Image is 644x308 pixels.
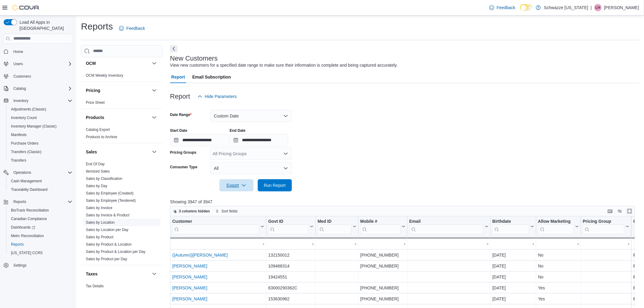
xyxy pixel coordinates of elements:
[86,169,110,174] span: Itemized Sales
[151,270,158,278] button: Taxes
[12,5,40,11] img: Cova
[86,127,110,132] span: Catalog Export
[520,4,533,11] input: Dark Mode
[11,72,72,80] span: Customers
[86,213,129,218] span: Sales by Invoice & Product
[11,60,72,68] span: Users
[86,284,104,288] a: Tax Details
[86,271,149,277] button: Taxes
[6,131,75,139] button: Manifests
[219,179,254,191] button: Export
[9,114,72,121] span: Inventory Count
[86,60,149,66] button: OCM
[81,20,113,33] h1: Reports
[538,219,574,224] div: Allow Marketing
[538,219,574,234] div: Allow Marketing
[626,208,633,215] button: Enter fullscreen
[151,60,158,67] button: OCM
[11,261,72,269] span: Settings
[11,262,29,269] a: Settings
[11,85,28,92] button: Catalog
[172,285,207,290] a: [PERSON_NAME]
[9,123,59,130] a: Inventory Manager (Classic)
[538,273,579,281] div: No
[6,105,75,114] button: Adjustments (Classic)
[13,61,23,66] span: Users
[360,262,405,270] div: [PHONE_NUMBER]
[9,186,72,193] span: Traceabilty Dashboard
[86,73,123,78] a: OCM Weekly Inventory
[210,110,292,122] button: Custom Date
[86,169,110,173] a: Itemized Sales
[151,148,158,156] button: Sales
[11,60,25,68] button: Users
[9,157,29,164] a: Transfers
[9,215,49,222] a: Canadian Compliance
[86,242,132,247] span: Sales by Product & Location
[1,84,75,93] button: Catalog
[317,219,351,234] div: Med ID
[86,176,122,181] span: Sales by Classification
[13,263,26,268] span: Settings
[9,215,72,222] span: Canadian Compliance
[616,208,624,215] button: Display options
[317,219,351,224] div: Med ID
[171,71,185,83] span: Report
[607,208,614,215] button: Keyboard shortcuts
[492,219,529,224] div: Birthdate
[268,273,313,281] div: 19424551
[230,134,288,146] input: Press the down key to open a popover containing a calendar.
[1,198,75,206] button: Reports
[86,250,145,254] a: Sales by Product & Location per Day
[264,182,286,188] span: Run Report
[86,191,134,196] span: Sales by Employee (Created)
[538,251,579,259] div: No
[86,228,128,232] a: Sales by Location per Day
[13,199,26,204] span: Reports
[317,219,356,234] button: Med ID
[583,240,629,247] div: -
[409,219,484,234] div: Email
[9,123,72,130] span: Inventory Manager (Classic)
[1,72,75,81] button: Customers
[86,271,98,277] h3: Taxes
[591,4,592,11] p: |
[9,140,72,147] span: Purchase Orders
[11,250,43,255] span: [US_STATE] CCRS
[86,257,127,261] span: Sales by Product per Day
[86,242,132,247] a: Sales by Product & Location
[11,169,72,176] span: Operations
[11,97,31,104] button: Inventory
[492,284,534,292] div: [DATE]
[170,208,212,215] button: 3 columns hidden
[409,219,484,224] div: Email
[11,225,35,230] span: Dashboards
[86,235,114,239] a: Sales by Product
[223,179,250,191] span: Export
[1,47,75,56] button: Home
[86,162,105,166] span: End Of Day
[81,160,163,265] div: Sales
[13,86,26,91] span: Catalog
[9,140,41,147] a: Purchase Orders
[86,220,115,225] a: Sales by Location
[170,55,218,62] h3: New Customers
[492,219,534,234] button: Birthdate
[11,85,72,92] span: Catalog
[170,62,398,68] div: View new customers for a specified date range to make sure their information is complete and bein...
[81,126,163,143] div: Products
[11,187,47,192] span: Traceabilty Dashboard
[86,100,105,105] a: Price Sheet
[86,184,107,188] a: Sales by Day
[192,71,231,83] span: Email Subscription
[268,219,309,234] div: Govt ID
[6,223,75,232] a: Dashboards
[9,207,51,214] a: BioTrack Reconciliation
[86,284,104,289] span: Tax Details
[86,162,105,166] a: End Of Day
[538,284,579,292] div: Yes
[13,49,23,54] span: Home
[11,107,46,112] span: Adjustments (Classic)
[81,99,163,109] div: Pricing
